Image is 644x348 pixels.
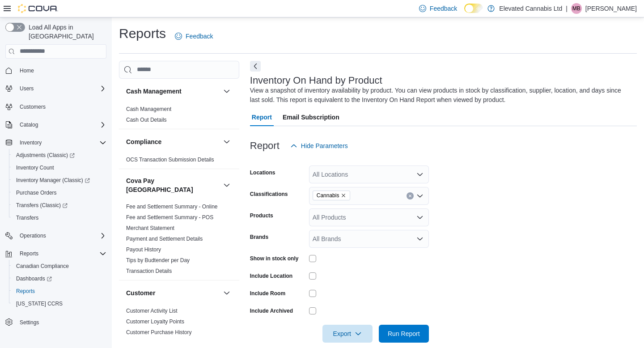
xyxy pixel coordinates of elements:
span: Inventory [20,139,42,146]
a: Transfers (Classic) [9,199,110,212]
label: Include Location [250,272,292,280]
a: Inventory Manager (Classic) [13,175,93,186]
button: Inventory Count [9,161,110,174]
span: Transaction Details [126,267,172,275]
span: Run Report [388,329,420,338]
span: Settings [16,316,106,327]
button: Open list of options [416,192,424,199]
span: Email Subscription [283,108,339,126]
button: Purchase Orders [9,187,110,199]
span: Users [20,85,34,92]
a: Fee and Settlement Summary - POS [126,214,213,221]
button: Reports [2,247,110,260]
span: Report [252,108,272,126]
a: Feedback [171,27,216,45]
span: Washington CCRS [13,298,106,309]
a: Adjustments (Classic) [13,150,78,161]
a: Merchant Statement [126,225,174,231]
button: Next [250,61,261,72]
span: Payout History [126,246,161,253]
label: Include Room [250,290,285,297]
span: Reports [16,248,106,259]
span: Transfers [16,214,38,221]
button: Clear input [407,192,414,199]
span: Reports [20,250,38,257]
span: Customers [20,103,46,110]
a: Dashboards [13,273,55,284]
a: Customer Purchase History [126,329,192,335]
button: Catalog [16,119,42,130]
span: Adjustments (Classic) [13,150,106,161]
span: Dark Mode [464,13,465,13]
span: Canadian Compliance [13,261,106,272]
span: MB [572,3,580,14]
span: Canadian Compliance [16,263,69,270]
button: Open list of options [416,214,424,221]
span: Fee and Settlement Summary - POS [126,214,213,221]
button: Inventory [16,137,45,148]
span: Purchase Orders [13,187,106,198]
button: Cova Pay [GEOGRAPHIC_DATA] [126,176,220,194]
button: Operations [2,229,110,242]
span: Inventory Count [16,164,54,171]
span: Dashboards [13,273,106,284]
span: Reports [13,286,106,297]
button: Compliance [126,137,220,146]
button: Customer [221,288,232,298]
span: Customer Loyalty Points [126,318,184,325]
span: Adjustments (Classic) [16,152,75,159]
span: Customer Queue [126,340,167,347]
h3: Report [250,140,280,151]
label: Include Archived [250,307,293,314]
span: Home [16,65,106,76]
p: | [566,3,568,14]
input: Dark Mode [464,4,483,13]
span: Settings [20,319,39,326]
h3: Customer [126,289,155,297]
span: Reports [16,288,35,295]
a: Payment and Settlement Details [126,236,203,242]
a: Customer Loyalty Points [126,318,184,325]
span: Home [20,67,34,74]
a: Canadian Compliance [13,261,72,272]
div: Matthew Bolton [571,3,582,14]
p: [PERSON_NAME] [585,3,637,14]
a: Payout History [126,246,161,253]
label: Products [250,212,273,219]
button: Cash Management [126,87,220,96]
a: Fee and Settlement Summary - Online [126,204,218,210]
a: Transaction Details [126,268,172,274]
a: Purchase Orders [13,187,60,198]
button: Hide Parameters [287,137,352,155]
button: Compliance [221,136,232,147]
span: Catalog [20,121,38,128]
button: Operations [16,230,50,241]
span: Users [16,83,106,94]
span: Inventory Manager (Classic) [13,175,106,186]
a: Inventory Manager (Classic) [9,174,110,187]
button: Home [2,64,110,77]
span: Purchase Orders [16,189,57,196]
button: Open list of options [416,171,424,178]
button: Reports [9,285,110,297]
button: [US_STATE] CCRS [9,297,110,310]
a: [US_STATE] CCRS [13,298,66,309]
div: Cash Management [119,104,239,129]
a: Transfers (Classic) [13,200,71,211]
span: Transfers (Classic) [16,202,68,209]
button: Export [322,325,373,343]
button: Catalog [2,119,110,131]
span: Feedback [430,4,457,13]
h1: Reports [119,25,166,42]
p: Elevated Cannabis Ltd [499,3,562,14]
span: Customers [16,101,106,112]
a: Dashboards [9,272,110,285]
span: Catalog [16,119,106,130]
button: Cash Management [221,86,232,97]
button: Settings [2,315,110,328]
label: Show in stock only [250,255,299,262]
span: Export [328,325,367,343]
span: Load All Apps in [GEOGRAPHIC_DATA] [25,23,106,41]
a: Settings [16,317,42,328]
div: View a snapshot of inventory availability by product. You can view products in stock by classific... [250,86,632,105]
